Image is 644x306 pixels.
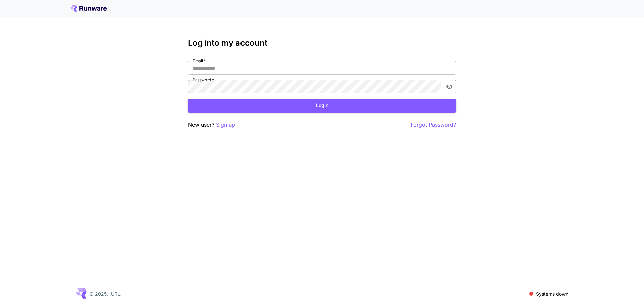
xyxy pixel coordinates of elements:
label: Password [193,77,214,83]
h3: Log into my account [188,38,456,48]
p: New user? [188,121,235,129]
label: Email [193,58,206,64]
button: Sign up [216,121,235,129]
button: Login [188,99,456,113]
button: toggle password visibility [443,81,455,93]
button: Forgot Password? [411,121,456,129]
p: Systems down [536,290,568,297]
p: © 2025, [URL] [89,290,122,297]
